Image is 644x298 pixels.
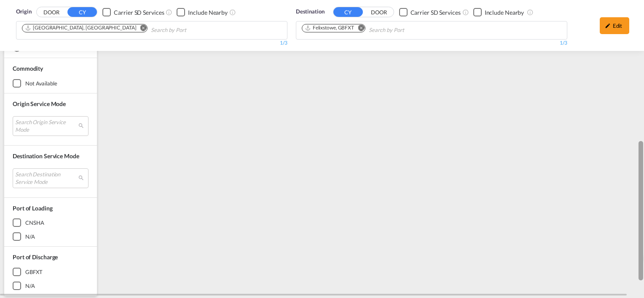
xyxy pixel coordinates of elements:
md-checkbox: Checkbox No Ink [102,8,164,16]
md-chips-wrap: Chips container. Use arrow keys to select chips. [21,21,234,37]
md-checkbox: Checkbox No Ink [473,8,524,16]
div: Include Nearby [188,8,228,17]
md-icon: Unchecked: Ignores neighbouring ports when fetching rates.Checked : Includes neighbouring ports w... [229,9,236,16]
button: Remove [352,24,365,33]
span: Destination [296,8,325,16]
div: 1/3 [16,40,287,47]
div: Press delete to remove this chip. [25,24,138,32]
div: N/A [25,233,35,240]
div: Carrier SD Services [114,8,164,17]
button: CY [67,7,97,17]
md-icon: Unchecked: Search for CY (Container Yard) services for all selected carriers.Checked : Search for... [166,9,172,16]
div: Shanghai, CNSHA [25,24,136,32]
button: DOOR [364,8,394,17]
div: N/A [25,282,35,289]
span: Port of Discharge [13,253,58,261]
button: CY [333,7,363,17]
md-chips-wrap: Chips container. Use arrow keys to select chips. [301,21,452,37]
span: Origin [16,8,31,16]
div: GBFXT [25,268,43,275]
md-radio-button: FAK [13,43,89,52]
md-checkbox: N/A [13,232,89,241]
md-checkbox: Checkbox No Ink [177,8,228,16]
md-checkbox: GBFXT [13,267,89,276]
div: icon-pencilEdit [600,17,629,34]
input: Search by Port [151,24,231,37]
div: Carrier SD Services [411,8,461,17]
md-icon: Unchecked: Ignores neighbouring ports when fetching rates.Checked : Includes neighbouring ports w... [527,9,534,16]
md-checkbox: CNSHA [13,218,89,227]
div: Press delete to remove this chip. [305,24,356,32]
div: not available [25,79,57,87]
span: Origin Service Mode [13,100,66,107]
md-icon: Unchecked: Search for CY (Container Yard) services for all selected carriers.Checked : Search for... [462,9,469,16]
div: Include Nearby [485,8,524,17]
md-icon: icon-pencil [605,23,611,29]
md-checkbox: N/A [13,281,89,290]
span: Commodity [13,65,43,72]
button: Remove [134,24,147,33]
div: 1/3 [296,40,567,47]
span: Destination Service Mode [13,152,79,159]
div: CNSHA [25,219,44,226]
button: DOOR [37,8,66,17]
div: Felixstowe, GBFXT [305,24,354,32]
md-checkbox: Checkbox No Ink [399,8,461,16]
span: Port of Loading [13,204,53,211]
input: Search by Port [369,24,449,37]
